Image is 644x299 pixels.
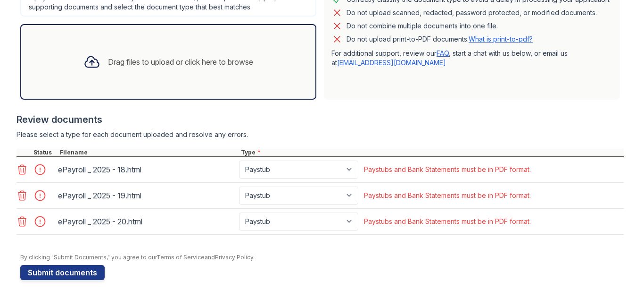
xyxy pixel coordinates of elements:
[337,59,446,67] a: [EMAIL_ADDRESS][DOMAIN_NAME]
[364,217,531,226] div: Paystubs and Bank Statements must be in PDF format.
[58,162,235,177] div: ePayroll _ 2025 - 18.html
[58,214,235,229] div: ePayroll _ 2025 - 20.html
[17,130,624,139] div: Please select a type for each document uploaded and resolve any errors.
[20,265,105,280] button: Submit documents
[20,254,624,261] div: By clicking "Submit Documents," you agree to our and
[469,35,533,43] a: What is print-to-pdf?
[239,149,624,156] div: Type
[347,34,533,44] p: Do not upload print-to-PDF documents.
[215,254,255,261] a: Privacy Policy.
[331,49,612,68] p: For additional support, review our , start a chat with us below, or email us at
[58,149,239,156] div: Filename
[58,188,235,203] div: ePayroll _ 2025 - 19.html
[32,149,58,156] div: Status
[364,191,531,200] div: Paystubs and Bank Statements must be in PDF format.
[157,254,205,261] a: Terms of Service
[108,56,253,68] div: Drag files to upload or click here to browse
[364,165,531,174] div: Paystubs and Bank Statements must be in PDF format.
[347,20,498,32] div: Do not combine multiple documents into one file.
[437,49,449,57] a: FAQ
[17,113,624,126] div: Review documents
[347,7,597,18] div: Do not upload scanned, redacted, password protected, or modified documents.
